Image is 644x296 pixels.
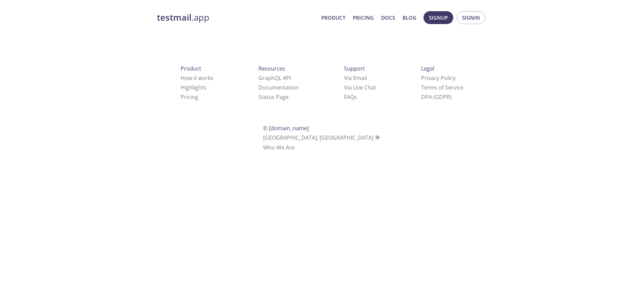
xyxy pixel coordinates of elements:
[402,13,416,22] a: Blog
[423,11,453,24] button: Signup
[421,84,463,91] a: Terms of Service
[263,124,309,132] span: © [DOMAIN_NAME]
[353,13,374,22] a: Pricing
[462,13,480,22] span: Signin
[263,144,295,151] a: Who We Are
[344,65,365,72] span: Support
[181,74,213,82] a: How it works
[181,93,198,101] a: Pricing
[157,12,191,23] strong: testmail
[344,84,376,91] a: Via Live Chat
[344,93,357,101] a: FAQ
[381,13,395,22] a: Docs
[354,93,357,101] span: s
[181,65,201,72] span: Product
[421,74,456,82] a: Privacy Policy
[258,84,299,91] a: Documentation
[258,65,285,72] span: Resources
[429,13,448,22] span: Signup
[421,65,434,72] span: Legal
[344,74,367,82] a: Via Email
[157,12,316,23] a: testmail.app
[421,93,452,101] a: DPA (GDPR)
[258,93,289,101] a: Status Page
[321,13,345,22] a: Product
[263,134,381,141] span: [GEOGRAPHIC_DATA], [GEOGRAPHIC_DATA]
[181,84,206,91] a: Highlights
[457,11,485,24] button: Signin
[258,74,291,82] a: GraphQL API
